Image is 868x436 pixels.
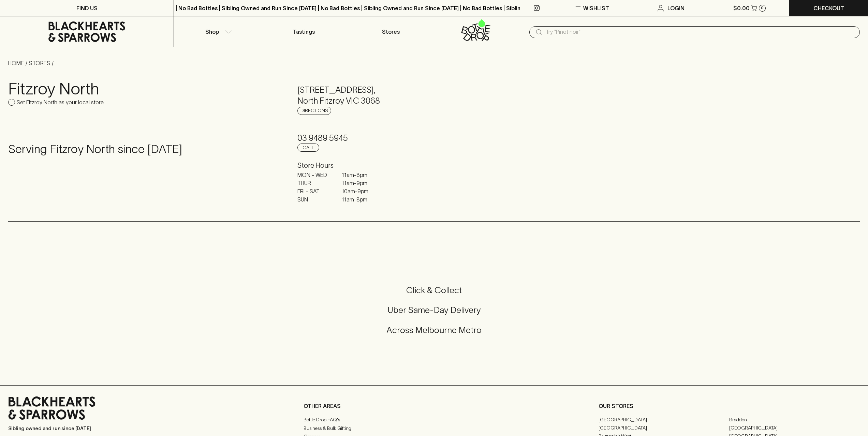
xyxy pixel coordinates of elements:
h4: Serving Fitzroy North since [DATE] [8,142,281,156]
p: Wishlist [583,4,609,12]
h5: Across Melbourne Metro [8,325,860,336]
a: Bottle Drop FAQ's [304,416,565,424]
h5: Uber Same-Day Delivery [8,304,860,316]
a: Business & Bulk Gifting [304,424,565,432]
h5: Click & Collect [8,285,860,296]
p: 0 [761,6,764,10]
p: Checkout [813,4,844,12]
h3: Fitzroy North [8,79,281,98]
a: Call [297,144,319,152]
a: STORES [29,60,50,66]
h5: 03 9489 5945 [297,133,570,144]
p: Set Fitzroy North as your local store [17,98,104,106]
p: 10am - 9pm [342,187,376,195]
a: Braddon [729,416,860,424]
button: Shop [174,16,261,47]
p: Stores [382,28,400,36]
h6: Store Hours [297,160,570,171]
p: $0.00 [733,4,750,12]
a: Directions [297,107,331,115]
p: THUR [297,179,332,187]
a: [GEOGRAPHIC_DATA] [599,424,729,432]
p: Shop [205,28,219,36]
input: Try "Pinot noir" [546,27,854,37]
p: 11am - 8pm [342,195,376,204]
p: Sibling owned and run since [DATE] [8,425,165,432]
p: OTHER AREAS [304,402,565,410]
p: SUN [297,195,332,204]
p: FIND US [76,4,98,12]
a: [GEOGRAPHIC_DATA] [729,424,860,432]
h5: [STREET_ADDRESS] , North Fitzroy VIC 3068 [297,85,570,106]
p: 11am - 8pm [342,171,376,179]
p: FRI - SAT [297,187,332,195]
div: Call to action block [8,257,860,372]
a: HOME [8,60,24,66]
p: MON - WED [297,171,332,179]
p: OUR STORES [599,402,860,410]
p: 11am - 9pm [342,179,376,187]
a: Stores [348,16,434,47]
a: [GEOGRAPHIC_DATA] [599,416,729,424]
p: Login [667,4,685,12]
p: Tastings [293,28,315,36]
a: Tastings [261,16,347,47]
